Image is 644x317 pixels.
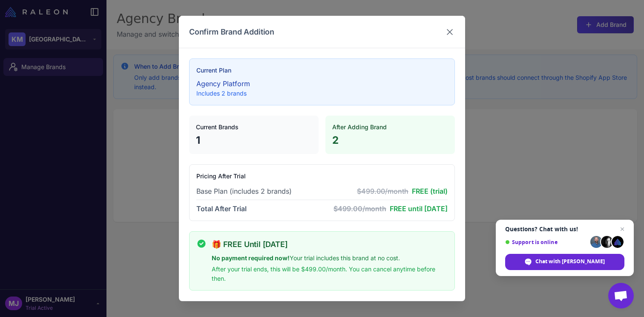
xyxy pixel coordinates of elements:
div: Open chat [608,283,634,308]
span: Base Plan (includes 2 brands) [196,186,292,196]
span: Close chat [617,224,627,234]
h4: Current Brands [196,122,312,132]
p: 1 [196,134,312,147]
p: Agency Platform [196,79,448,89]
span: $499.00/month [333,204,386,213]
span: Total After Trial [196,204,247,214]
h4: After Adding Brand [332,122,448,132]
span: FREE (trial) [412,187,448,195]
p: Includes 2 brands [196,89,448,98]
span: Questions? Chat with us! [505,226,624,233]
h4: Current Plan [196,66,448,75]
span: Support is online [505,239,587,245]
p: After your trial ends, this will be $499.00/month. You can cancel anytime before then. [212,265,448,283]
span: FREE until [DATE] [390,204,448,213]
strong: No payment required now! [212,254,290,262]
div: Chat with Raleon [505,254,624,270]
h3: Confirm Brand Addition [189,26,274,38]
span: $499.00/month [357,187,408,195]
h4: 🎁 FREE Until [DATE] [212,238,448,250]
span: Chat with [PERSON_NAME] [535,258,605,265]
p: 2 [332,134,448,147]
h4: Pricing After Trial [196,172,448,181]
p: Your trial includes this brand at no cost. [212,253,448,263]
